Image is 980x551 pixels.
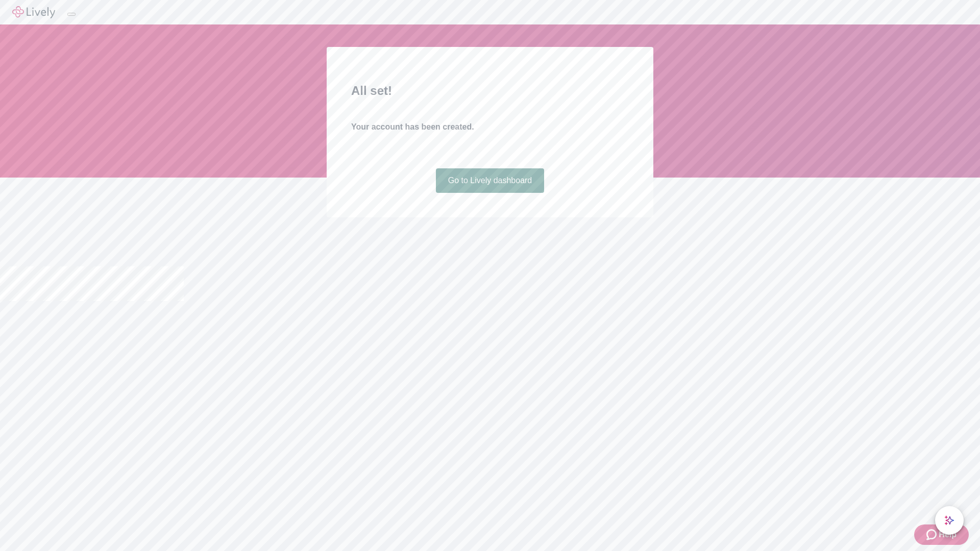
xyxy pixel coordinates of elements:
[926,529,939,541] svg: Zendesk support icon
[935,506,964,535] button: chat
[351,82,629,100] h2: All set!
[351,121,629,133] h4: Your account has been created.
[914,524,969,545] button: Zendesk support iconHelp
[67,13,76,16] button: Log out
[939,529,957,541] span: Help
[436,168,545,193] a: Go to Lively dashboard
[944,515,954,525] svg: Lively AI Assistant
[12,6,55,18] img: Lively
